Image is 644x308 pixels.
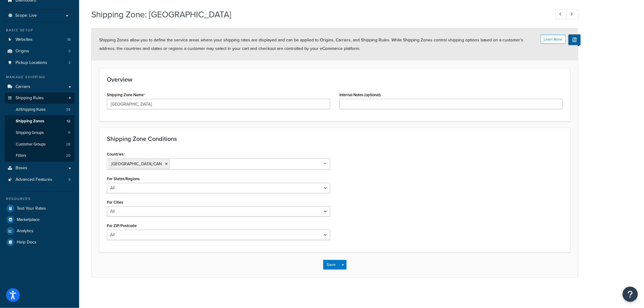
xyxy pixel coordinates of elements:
[16,84,30,89] span: Carriers
[339,93,381,97] label: Internal Notes (optional)
[5,139,75,150] li: Customer Groups
[107,135,563,142] h3: Shipping Zone Conditions
[16,153,26,158] span: Filters
[91,9,544,20] h1: Shipping Zone: [GEOGRAPHIC_DATA]
[5,104,75,115] a: AllShipping Rules39
[5,34,75,45] li: Websites
[5,174,75,185] li: Advanced Features
[5,174,75,185] a: Advanced Features5
[107,223,137,228] label: For ZIP/Postcode
[5,57,75,68] li: Pickup Locations
[5,116,75,127] li: Shipping Zones
[5,203,75,214] a: Test Your Rates
[68,130,70,135] span: 11
[541,35,566,44] button: Learn More
[5,196,75,201] div: Resources
[5,81,75,93] a: Carriers
[66,107,70,112] span: 39
[67,119,70,124] span: 12
[323,260,340,270] button: Save
[567,9,579,19] a: Next Record
[16,119,44,124] span: Shipping Zones
[5,46,75,57] li: Origins
[66,153,70,158] span: 20
[16,130,44,135] span: Shipping Groups
[111,161,162,167] span: [GEOGRAPHIC_DATA] CAN
[15,13,37,18] span: Scope: Live
[5,75,75,80] div: Manage Shipping
[66,142,70,147] span: 28
[99,37,523,52] span: Shipping Zones allow you to define the service areas where your shipping rates are displayed and ...
[569,34,581,45] button: Show Help Docs
[623,287,638,302] button: Open Resource Center
[5,57,75,68] a: Pickup Locations2
[68,60,71,65] span: 2
[5,46,75,57] a: Origins3
[16,60,47,65] span: Pickup Locations
[16,177,52,182] span: Advanced Features
[17,229,33,234] span: Analytics
[555,9,567,19] a: Previous Record
[16,96,44,101] span: Shipping Rules
[17,217,40,222] span: Marketplace
[16,107,46,112] span: All Shipping Rules
[5,150,75,161] li: Filters
[68,177,71,182] span: 5
[16,37,33,42] span: Websites
[5,34,75,45] a: Websites18
[107,76,563,83] h3: Overview
[107,152,125,157] label: Countries
[107,177,140,181] label: For States/Regions
[68,49,71,54] span: 3
[5,163,75,174] a: Boxes
[5,93,75,162] li: Shipping Rules
[5,150,75,161] a: Filters20
[5,28,75,33] div: Basic Setup
[5,116,75,127] a: Shipping Zones12
[67,37,71,42] span: 18
[17,240,37,245] span: Help Docs
[17,206,46,211] span: Test Your Rates
[107,93,145,97] label: Shipping Zone Name
[5,127,75,138] li: Shipping Groups
[5,127,75,138] a: Shipping Groups11
[5,93,75,104] a: Shipping Rules
[16,49,29,54] span: Origins
[107,200,123,205] label: For Cities
[5,226,75,236] a: Analytics
[5,214,75,225] a: Marketplace
[5,139,75,150] a: Customer Groups28
[16,142,46,147] span: Customer Groups
[5,237,75,248] a: Help Docs
[16,166,27,171] span: Boxes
